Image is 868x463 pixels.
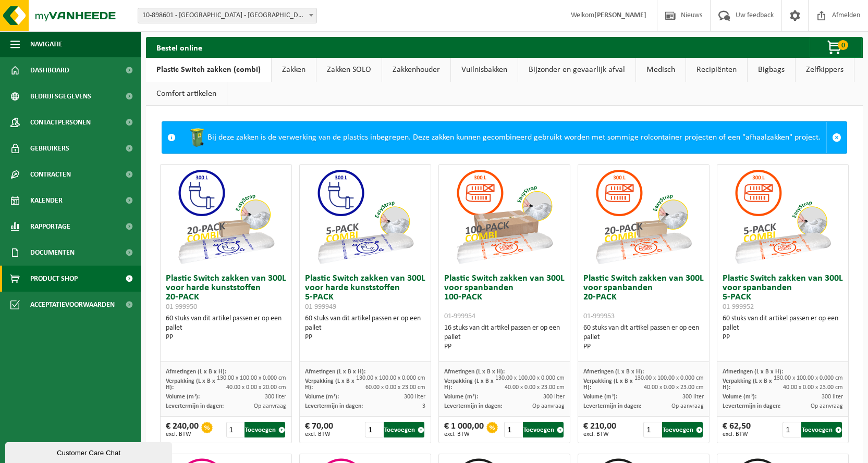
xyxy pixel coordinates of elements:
input: 1 [643,422,661,437]
span: 130.00 x 100.00 x 0.000 cm [634,375,704,381]
div: PP [583,342,704,352]
span: 3 [422,403,425,409]
h3: Plastic Switch zakken van 300L voor harde kunststoffen 5-PACK [305,274,426,311]
input: 1 [783,422,800,437]
a: Bigbags [748,58,795,82]
span: Levertermijn in dagen: [166,403,224,409]
span: Afmetingen (L x B x H): [723,369,783,375]
span: excl. BTW [166,431,199,437]
h3: Plastic Switch zakken van 300L voor spanbanden 20-PACK [583,274,704,321]
span: Volume (m³): [583,394,617,400]
div: PP [305,333,426,342]
span: Op aanvraag [532,403,565,409]
span: 300 liter [682,394,704,400]
span: Afmetingen (L x B x H): [444,369,505,375]
a: Medisch [636,58,686,82]
span: 130.00 x 100.00 x 0.000 cm [495,375,565,381]
span: excl. BTW [723,431,751,437]
iframe: chat widget [5,440,174,463]
a: Bijzonder en gevaarlijk afval [518,58,635,82]
h3: Plastic Switch zakken van 300L voor harde kunststoffen 20-PACK [166,274,287,311]
span: Bedrijfsgegevens [30,83,91,109]
span: Volume (m³): [723,394,756,400]
div: 16 stuks van dit artikel passen er op een pallet [444,323,565,352]
h2: Bestel online [146,37,213,57]
a: Sluit melding [826,122,847,153]
h3: Plastic Switch zakken van 300L voor spanbanden 100-PACK [444,274,565,321]
img: 01-999953 [591,165,695,269]
span: 01-999954 [444,312,475,320]
button: Toevoegen [662,422,703,437]
span: Afmetingen (L x B x H): [583,369,644,375]
span: Volume (m³): [444,394,478,400]
span: Levertermijn in dagen: [723,403,780,409]
span: 40.00 x 0.00 x 23.00 cm [783,384,843,391]
span: Gebruikers [30,135,69,161]
span: Levertermijn in dagen: [444,403,502,409]
span: 0 [838,40,848,50]
span: 300 liter [822,394,843,400]
span: Navigatie [30,31,63,57]
input: 1 [226,422,244,437]
span: Op aanvraag [254,403,286,409]
img: 01-999950 [174,165,278,269]
img: 01-999952 [730,165,835,269]
span: Contracten [30,161,71,187]
span: 130.00 x 100.00 x 0.000 cm [217,375,286,381]
input: 1 [365,422,383,437]
div: € 240,00 [166,422,199,437]
button: 0 [810,37,862,58]
span: 40.00 x 0.00 x 23.00 cm [644,384,704,391]
img: 01-999954 [452,165,556,269]
span: Afmetingen (L x B x H): [166,369,226,375]
div: € 1 000,00 [444,422,484,437]
span: Acceptatievoorwaarden [30,292,115,318]
span: Afmetingen (L x B x H): [305,369,365,375]
a: Zakken SOLO [316,58,382,82]
span: Verpakking (L x B x H): [305,378,354,391]
span: Op aanvraag [671,403,704,409]
span: Rapportage [30,214,70,240]
h3: Plastic Switch zakken van 300L voor spanbanden 5-PACK [723,274,843,311]
span: 130.00 x 100.00 x 0.000 cm [356,375,425,381]
div: PP [723,333,843,342]
span: 40.00 x 0.00 x 20.00 cm [226,384,286,391]
span: Verpakking (L x B x H): [583,378,633,391]
span: Volume (m³): [166,394,200,400]
button: Toevoegen [244,422,285,437]
strong: [PERSON_NAME] [594,11,646,19]
button: Toevoegen [523,422,564,437]
a: Plastic Switch zakken (combi) [146,58,271,82]
a: Recipiënten [686,58,747,82]
span: 10-898601 - BRANDWEERSCHOOL PAULO - MENDONK [138,8,317,23]
span: 300 liter [265,394,286,400]
div: Bij deze zakken is de verwerking van de plastics inbegrepen. Deze zakken kunnen gecombineerd gebr... [181,122,826,153]
div: PP [444,342,565,352]
div: 60 stuks van dit artikel passen er op een pallet [583,323,704,352]
a: Comfort artikelen [146,82,227,106]
span: 130.00 x 100.00 x 0.000 cm [774,375,843,381]
div: 60 stuks van dit artikel passen er op een pallet [305,314,426,342]
div: 60 stuks van dit artikel passen er op een pallet [723,314,843,342]
span: Documenten [30,240,75,266]
span: Contactpersonen [30,109,91,135]
a: Zelfkippers [796,58,854,82]
span: Volume (m³): [305,394,339,400]
div: PP [166,333,287,342]
span: Op aanvraag [811,403,843,409]
span: 40.00 x 0.00 x 23.00 cm [505,384,565,391]
div: 60 stuks van dit artikel passen er op een pallet [166,314,287,342]
a: Vuilnisbakken [451,58,518,82]
span: 01-999953 [583,312,615,320]
span: 01-999950 [166,303,197,311]
img: 01-999949 [313,165,417,269]
span: excl. BTW [444,431,484,437]
button: Toevoegen [801,422,842,437]
span: excl. BTW [583,431,616,437]
a: Zakken [272,58,316,82]
span: Verpakking (L x B x H): [723,378,772,391]
span: 60.00 x 0.00 x 23.00 cm [365,384,425,391]
span: 300 liter [543,394,565,400]
span: Levertermijn in dagen: [305,403,363,409]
